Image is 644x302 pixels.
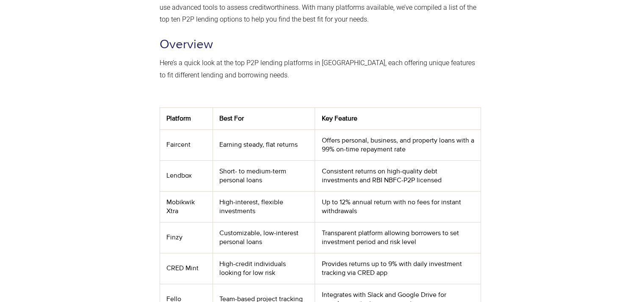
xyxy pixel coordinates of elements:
th: Key Feature [315,107,481,129]
td: Mobikwik Xtra [160,191,213,222]
td: High-credit individuals looking for low risk [213,253,315,284]
td: High-interest, flexible investments [213,191,315,222]
td: CRED Mint [160,253,213,284]
td: Consistent returns on high-quality debt investments and RBI NBFC-P2P licensed [315,160,481,191]
td: Finzy [160,222,213,253]
td: Transparent platform allowing borrowers to set investment period and risk level [315,222,481,253]
td: Earning steady, flat returns [213,129,315,160]
td: Lendbox [160,160,213,191]
td: Provides returns up to 9% with daily investment tracking via CRED app [315,253,481,284]
td: Short- to medium-term personal loans [213,160,315,191]
td: Offers personal, business, and property loans with a 99% on-time repayment rate [315,129,481,160]
td: Up to 12% annual return with no fees for instant withdrawals [315,191,481,222]
span: Overview [160,37,213,52]
span: Here’s a quick look at the top P2P lending platforms in [GEOGRAPHIC_DATA], each offering unique f... [160,59,475,79]
th: Best For [213,107,315,129]
td: Customizable, low-interest personal loans [213,222,315,253]
td: Faircent [160,129,213,160]
th: Platform [160,107,213,129]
